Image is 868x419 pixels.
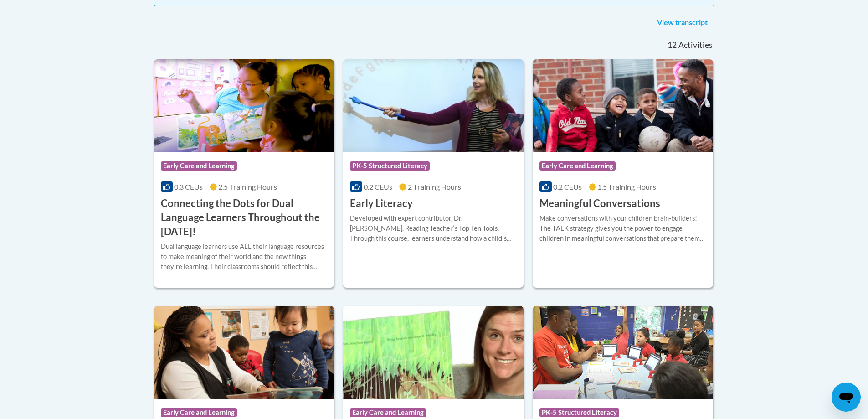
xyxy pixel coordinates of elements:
[161,197,328,238] h3: Connecting the Dots for Dual Language Learners Throughout the [DATE]!
[597,182,656,191] span: 1.5 Training Hours
[539,197,660,211] h3: Meaningful Conversations
[350,408,426,417] span: Early Care and Learning
[161,242,328,272] div: Dual language learners use ALL their language resources to make meaning of their world and the ne...
[350,197,413,211] h3: Early Literacy
[161,161,237,171] span: Early Care and Learning
[343,59,524,152] img: Course Logo
[154,306,334,399] img: Course Logo
[218,182,277,191] span: 2.5 Training Hours
[174,182,203,191] span: 0.3 CEUs
[533,59,713,288] a: Course LogoEarly Care and Learning0.2 CEUs1.5 Training Hours Meaningful ConversationsMake convers...
[161,408,237,417] span: Early Care and Learning
[364,182,392,191] span: 0.2 CEUs
[832,383,861,412] iframe: Button to launch messaging window
[539,161,616,171] span: Early Care and Learning
[668,40,677,50] span: 12
[650,16,714,30] a: View transcript
[553,182,582,191] span: 0.2 CEUs
[408,182,461,191] span: 2 Training Hours
[154,59,334,288] a: Course LogoEarly Care and Learning0.3 CEUs2.5 Training Hours Connecting the Dots for Dual Languag...
[350,161,430,171] span: PK-5 Structured Literacy
[533,59,713,152] img: Course Logo
[539,213,706,243] div: Make conversations with your children brain-builders! The TALK strategy gives you the power to en...
[154,59,334,152] img: Course Logo
[539,408,619,417] span: PK-5 Structured Literacy
[533,306,713,399] img: Course Logo
[678,40,713,50] span: Activities
[343,59,524,288] a: Course LogoPK-5 Structured Literacy0.2 CEUs2 Training Hours Early LiteracyDeveloped with expert c...
[350,213,517,243] div: Developed with expert contributor, Dr. [PERSON_NAME], Reading Teacherʹs Top Ten Tools. Through th...
[343,306,524,399] img: Course Logo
